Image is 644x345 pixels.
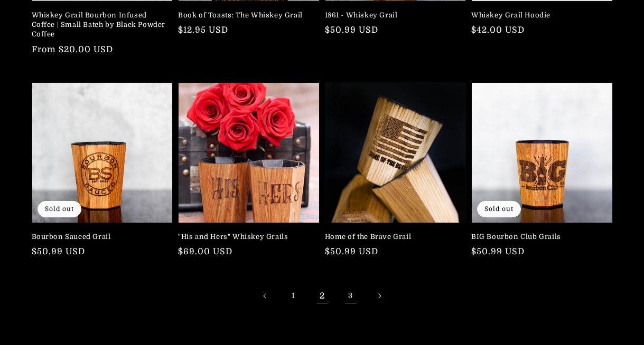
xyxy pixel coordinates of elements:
nav: Pagination [32,284,613,308]
a: Next page [368,284,391,308]
a: Book of Toasts: The Whiskey Grail [178,11,313,20]
a: "His and Hers" Whiskey Grails [178,232,313,242]
a: 1861 - Whiskey Grail [325,11,460,20]
a: BIG Bourbon Club Grails [471,232,606,242]
a: Previous page [254,284,277,308]
a: Bourbon Sauced Grail [32,232,167,242]
a: Home of the Brave Grail [325,232,460,242]
a: Whiskey Grail Hoodie [471,11,606,20]
a: Whiskey Grail Bourbon Infused Coffee | Small Batch by Black Powder Coffee [32,11,167,40]
a: Page 3 [339,284,362,308]
span: Page 2 [311,284,334,308]
a: Page 1 [282,284,305,308]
